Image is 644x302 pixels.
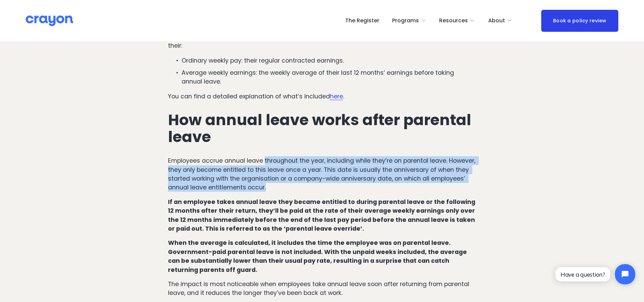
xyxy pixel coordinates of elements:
a: folder dropdown [488,15,512,26]
p: Employees accrue annual leave throughout the year, including while they’re on parental leave. How... [168,156,476,192]
a: folder dropdown [439,15,475,26]
a: Book a policy review [541,10,618,32]
strong: How annual leave works after parental leave [168,109,475,147]
p: Ordinary weekly pay: their regular contracted earnings. [182,56,476,65]
p: The impact is most noticeable when employees take annual leave soon after returning from parental... [168,280,476,298]
iframe: Tidio Chat [550,258,641,290]
p: Average weekly earnings: the weekly average of their last 12 months’ earnings before taking annua... [182,68,476,86]
strong: If an employee takes annual leave they became entitled to during parental leave or the following ... [168,198,477,233]
a: here [330,92,343,100]
span: Programs [392,16,419,26]
span: Resources [439,16,468,26]
a: The Register [345,15,379,26]
p: You can find a detailed explanation of what’s included . [168,92,476,101]
strong: When the average is calculated, it includes the time the employee was on parental leave. Governme... [168,239,468,274]
a: folder dropdown [392,15,426,26]
span: About [488,16,505,26]
img: Crayon [26,15,73,27]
